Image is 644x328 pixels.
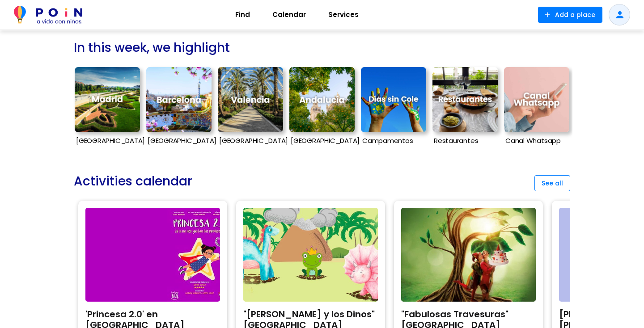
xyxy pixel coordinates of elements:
[146,137,212,145] p: [GEOGRAPHIC_DATA]
[218,67,283,132] img: Valencia
[75,63,140,152] a: [GEOGRAPHIC_DATA]
[324,8,363,22] span: Services
[289,63,355,152] a: [GEOGRAPHIC_DATA]
[74,36,230,59] h2: In this week, we highlight
[268,8,310,22] span: Calendar
[146,67,212,132] img: Barcelona
[432,67,498,132] img: Restaurantes
[85,208,220,302] img: tt-con-ninos-en-madrid-princesa-teatros-luchana
[361,63,426,152] a: Campamentos
[218,63,283,152] a: [GEOGRAPHIC_DATA]
[75,67,140,132] img: Madrid
[75,137,140,145] p: [GEOGRAPHIC_DATA]
[361,137,426,145] p: Campamentos
[146,63,212,152] a: [GEOGRAPHIC_DATA]
[432,63,498,152] a: Restaurantes
[432,137,498,145] p: Restaurantes
[14,6,82,24] img: POiN
[74,170,192,193] h2: Activities calendar
[538,7,602,23] button: Add a place
[401,208,536,302] img: con-ninos-en-madrid-teatro-fabulosas-travesuras-teatros-luchana
[361,67,426,132] img: Campamentos
[534,175,570,191] button: See all
[243,208,378,302] img: con-ninos-en-madrid-espectaculos-una-rana-y-los-dinos
[504,137,569,145] p: Canal Whatsapp
[317,4,370,25] a: Services
[289,137,355,145] p: [GEOGRAPHIC_DATA]
[218,137,283,145] p: [GEOGRAPHIC_DATA]
[261,4,317,25] a: Calendar
[504,67,569,132] img: Canal Whatsapp
[224,4,261,25] a: Find
[504,63,569,152] a: Canal Whatsapp
[289,67,355,132] img: Andalucía
[231,8,254,22] span: Find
